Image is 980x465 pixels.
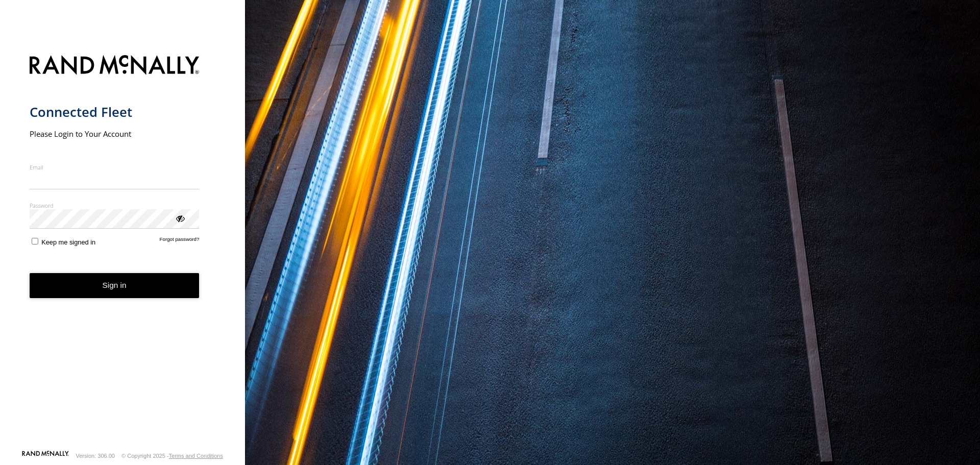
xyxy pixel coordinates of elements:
a: Visit our Website [22,451,69,461]
img: Rand McNally [30,53,200,79]
form: main [30,49,216,450]
label: Password [30,202,200,209]
div: ViewPassword [175,213,185,223]
input: Keep me signed in [32,238,38,244]
label: Email [30,163,200,171]
a: Terms and Conditions [169,453,223,459]
a: Forgot password? [160,236,200,246]
h1: Connected Fleet [30,104,200,120]
span: Keep me signed in [41,238,95,246]
button: Sign in [30,273,200,298]
div: © Copyright 2025 - [121,453,223,459]
h2: Please Login to Your Account [30,129,200,139]
div: Version: 306.00 [76,453,115,459]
